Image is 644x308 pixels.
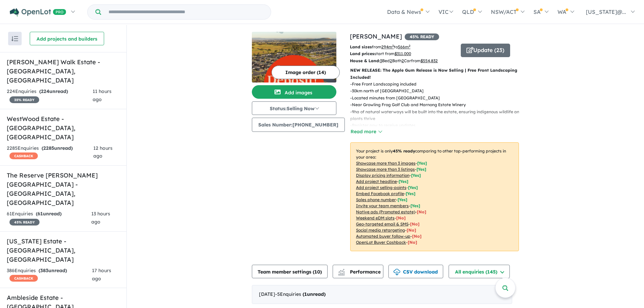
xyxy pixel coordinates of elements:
sup: 2 [409,44,410,48]
span: [ Yes ] [398,197,407,202]
u: Weekend eDM slots [356,215,395,220]
span: [US_STATE]@... [586,8,626,15]
img: sort.svg [11,36,18,41]
div: 61 Enquir ies [7,210,91,226]
span: [No] [408,240,417,245]
p: start from [350,50,456,57]
span: CASHBACK [9,275,38,282]
h5: The Reserve [PERSON_NAME][GEOGRAPHIC_DATA] - [GEOGRAPHIC_DATA] , [GEOGRAPHIC_DATA] [7,171,120,207]
div: 2285 Enquir ies [7,144,93,161]
h5: WestWood Estate - [GEOGRAPHIC_DATA] , [GEOGRAPHIC_DATA] [7,114,120,142]
span: 13 hours ago [91,211,110,225]
p: Your project is only comparing to other top-performing projects in your area: - - - - - - - - - -... [350,142,519,251]
input: Try estate name, suburb, builder or developer [102,5,269,19]
span: [No] [410,221,420,227]
u: Geo-targeted email & SMS [356,221,408,227]
a: [PERSON_NAME] [350,32,402,40]
span: [ Yes ] [416,167,426,172]
p: - Register now to receive updates [350,122,524,129]
p: - Free Front Landscaping included [350,81,524,88]
button: Performance [333,265,383,278]
span: [ Yes ] [406,191,415,196]
button: Update (23) [461,44,510,57]
p: - Near Growling Frog Golf Club and Marnong Estate Winery [350,101,524,108]
span: [No] [396,215,406,220]
span: 11 hours ago [93,88,112,102]
span: 17 hours ago [92,267,111,282]
div: [DATE] [252,285,512,304]
span: 224 [41,88,49,94]
span: [No] [412,234,422,239]
span: CASHBACK [9,152,38,159]
u: Showcase more than 3 images [356,161,415,166]
b: House & Land: [350,58,380,63]
u: $ 554,832 [421,58,438,63]
u: Add project headline [356,179,397,184]
button: Add images [252,85,336,99]
span: [ Yes ] [417,161,427,166]
button: Read more [350,128,382,136]
u: Social media retargeting [356,228,405,233]
p: - Located minutes from [GEOGRAPHIC_DATA] [350,95,524,101]
span: 12 hours ago [93,145,113,159]
div: 224 Enquir ies [7,88,93,104]
span: 383 [40,267,48,274]
u: Add project selling-points [356,185,406,190]
span: 45 % READY [405,33,439,40]
strong: ( unread) [39,88,68,94]
u: Invite your team members [356,203,409,208]
div: 386 Enquir ies [7,267,92,283]
p: - 9ha of natural waterways will be built into the estate, ensuring indigenous wildlife and plants... [350,109,524,122]
span: 35 % READY [9,96,39,103]
strong: ( unread) [42,145,73,151]
span: 45 % READY [9,219,40,226]
span: [No] [407,228,416,233]
img: Matilda - Donnybrook [252,32,336,82]
u: OpenLot Buyer Cashback [356,240,406,245]
b: Land prices [350,51,374,56]
strong: ( unread) [303,291,326,297]
span: 10 [314,269,320,275]
u: Sales phone number [356,197,396,202]
u: Embed Facebook profile [356,191,404,196]
u: Display pricing information [356,173,409,178]
span: [ Yes ] [410,203,420,208]
span: to [394,44,410,49]
strong: ( unread) [36,211,62,217]
span: [No] [417,209,426,214]
img: line-chart.svg [338,269,344,273]
u: Showcase more than 3 listings [356,167,415,172]
button: Image order (14) [271,66,340,79]
button: Sales Number:[PHONE_NUMBER] [252,118,345,132]
p: - 30km north of [GEOGRAPHIC_DATA] [350,88,524,94]
u: Automated buyer follow-up [356,234,410,239]
p: NEW RELEASE: The Apple Gum Release is Now Selling | Free Front Landscaping Included! [350,67,519,81]
u: 3 [380,58,382,63]
img: download icon [393,269,400,276]
span: - 5 Enquir ies [275,291,326,297]
img: Openlot PRO Logo White [10,8,66,17]
h5: [PERSON_NAME] Walk Estate - [GEOGRAPHIC_DATA] , [GEOGRAPHIC_DATA] [7,57,120,85]
span: 1 [304,291,307,297]
img: bar-chart.svg [338,271,345,276]
u: 2 [402,58,404,63]
span: [ Yes ] [399,179,408,184]
p: Bed Bath Car from [350,57,456,64]
u: Native ads (Promoted estate) [356,209,415,214]
b: Land sizes [350,44,372,49]
u: 2 [390,58,392,63]
sup: 2 [392,44,394,48]
button: CSV download [388,265,443,278]
button: All enquiries (145) [449,265,510,278]
u: $ 311,000 [395,51,411,56]
strong: ( unread) [39,267,67,274]
u: 294 m [381,44,394,49]
span: 2285 [43,145,54,151]
span: [ Yes ] [411,173,421,178]
u: 566 m [398,44,410,49]
button: Team member settings (10) [252,265,328,278]
h5: [US_STATE] Estate - [GEOGRAPHIC_DATA] , [GEOGRAPHIC_DATA] [7,237,120,264]
span: [ Yes ] [408,185,418,190]
b: 45 % ready [393,148,415,153]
